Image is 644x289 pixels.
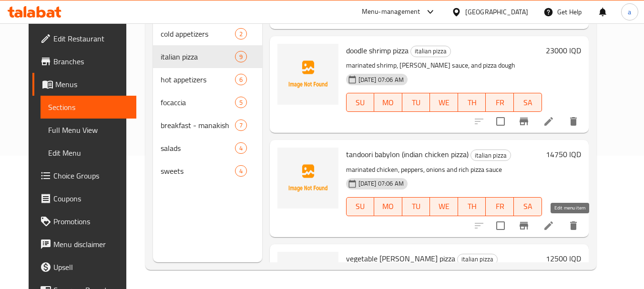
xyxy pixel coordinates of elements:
[32,210,136,233] a: Promotions
[457,254,498,265] div: italian pizza
[53,33,129,44] span: Edit Restaurant
[32,27,136,50] a: Edit Restaurant
[512,110,535,133] button: Branch-specific-item
[235,144,246,153] span: 4
[235,74,247,85] div: items
[235,120,247,131] div: items
[235,75,246,84] span: 6
[374,197,402,216] button: MO
[462,96,482,110] span: TH
[546,148,581,161] h6: 14750 IQD
[406,199,427,213] span: TU
[562,110,585,133] button: delete
[235,167,246,176] span: 4
[41,119,136,141] a: Full Menu View
[458,254,497,265] span: italian pizza
[430,197,458,216] button: WE
[161,120,235,131] div: breakfast - manakish
[470,149,511,161] div: italian pizza
[471,150,511,161] span: italian pizza
[410,46,451,57] div: italian pizza
[32,164,136,187] a: Choice Groups
[41,141,136,164] a: Edit Menu
[277,148,338,209] img: tandoori babylon (indian chicken pizza)
[518,96,538,110] span: SA
[153,159,262,182] div: sweets4
[402,93,430,112] button: TU
[161,51,235,62] span: italian pizza
[512,214,535,237] button: Branch-specific-item
[346,197,374,216] button: SU
[355,179,408,188] span: [DATE] 07:06 AM
[32,256,136,279] a: Upsell
[346,43,409,58] span: doodle shrimp pizza
[362,6,420,18] div: Menu-management
[562,214,585,237] button: delete
[374,93,402,112] button: MO
[543,116,554,127] a: Edit menu item
[32,233,136,256] a: Menu disclaimer
[53,193,129,204] span: Coupons
[518,199,538,213] span: SA
[153,19,262,186] nav: Menu sections
[458,197,486,216] button: TH
[514,93,542,112] button: SA
[53,239,129,250] span: Menu disclaimer
[465,7,528,17] div: [GEOGRAPHIC_DATA]
[346,251,455,266] span: vegetable [PERSON_NAME] pizza
[491,111,511,131] span: Select to update
[161,97,235,108] span: focaccia
[161,165,235,177] span: sweets
[161,74,235,85] span: hot appetizers
[491,216,511,236] span: Select to update
[32,73,136,96] a: Menus
[411,46,450,57] span: italian pizza
[458,93,486,112] button: TH
[378,96,399,110] span: MO
[41,96,136,119] a: Sections
[153,137,262,159] div: salads4
[490,96,510,110] span: FR
[434,96,454,110] span: WE
[355,75,408,84] span: [DATE] 07:06 AM
[235,121,246,130] span: 7
[153,114,262,137] div: breakfast - manakish7
[235,28,247,40] div: items
[32,187,136,210] a: Coupons
[53,261,129,273] span: Upsell
[235,142,247,154] div: items
[514,197,542,216] button: SA
[235,52,246,61] span: 9
[346,147,469,161] span: tandoori babylon (indian chicken pizza)
[153,22,262,45] div: cold appetizers2
[462,199,482,213] span: TH
[53,56,129,67] span: Branches
[434,199,454,213] span: WE
[53,216,129,227] span: Promotions
[48,124,129,136] span: Full Menu View
[430,93,458,112] button: WE
[48,101,129,113] span: Sections
[32,50,136,73] a: Branches
[161,28,235,40] span: cold appetizers
[346,93,374,112] button: SU
[153,91,262,114] div: focaccia5
[55,79,129,90] span: Menus
[235,165,247,177] div: items
[406,96,427,110] span: TU
[486,197,514,216] button: FR
[53,170,129,181] span: Choice Groups
[161,142,235,154] span: salads
[235,51,247,62] div: items
[546,252,581,265] h6: 12500 IQD
[346,164,542,176] p: marinated chicken, peppers, onions and rich pizza sauce
[277,44,338,105] img: doodle shrimp pizza
[235,98,246,107] span: 5
[48,147,129,159] span: Edit Menu
[350,96,370,110] span: SU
